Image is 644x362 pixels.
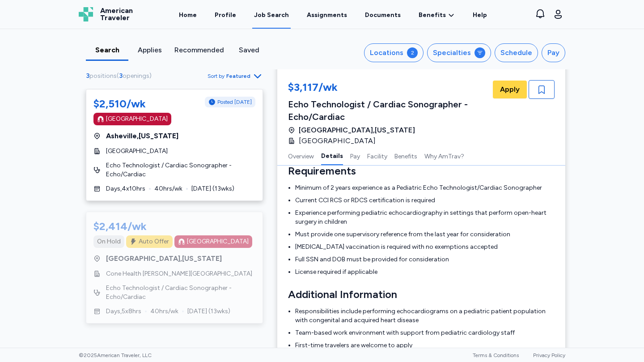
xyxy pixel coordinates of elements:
span: Featured [226,72,250,80]
span: Echo Technologist / Cardiac Sonographer - Echo/Cardiac [106,284,255,302]
span: [GEOGRAPHIC_DATA] [299,136,376,146]
div: Recommended [174,45,224,55]
div: On Hold [97,237,121,246]
button: Overview [288,146,314,165]
div: Auto Offer [139,237,169,246]
span: Days , 5 x 8 hrs [106,307,141,316]
div: [GEOGRAPHIC_DATA] [106,115,168,124]
span: positions [89,72,117,80]
button: Specialties [427,43,491,62]
a: Job Search [252,1,291,29]
h3: Additional Information [288,287,555,302]
span: Sort by [208,72,225,80]
div: $2,510/wk [93,97,146,111]
span: [DATE] ( 13 wks) [187,307,230,316]
h3: Requirements [288,164,555,178]
li: Minimum of 2 years experience as a Pediatric Echo Technologist/Cardiac Sonographer [295,183,555,192]
li: Full SSN and DOB must be provided for consideration [295,255,555,264]
li: Must provide one supervisory reference from the last year for consideration [295,230,555,239]
span: Asheville , [US_STATE] [106,131,178,141]
span: American Traveler [100,7,133,21]
span: © 2025 American Traveler, LLC [79,352,152,359]
span: 3 [119,72,123,80]
span: [DATE] ( 13 wks) [191,184,234,193]
span: Benefits [419,11,446,20]
div: 2 [407,47,418,58]
span: 40 hrs/wk [150,307,178,316]
li: License required if applicable [295,268,555,277]
button: Benefits [394,146,417,165]
div: Saved [231,45,267,55]
button: Sort byFeatured [208,71,263,81]
span: [GEOGRAPHIC_DATA] , [US_STATE] [106,253,222,264]
li: Current CCI RCS or RDCS certification is required [295,196,555,205]
div: Applies [132,45,167,55]
li: [MEDICAL_DATA] vaccination is required with no exemptions accepted [295,243,555,251]
li: Team-based work environment with support from pediatric cardiology staff [295,328,555,337]
span: openings [123,72,149,80]
span: [GEOGRAPHIC_DATA] , [US_STATE] [299,125,415,136]
div: Echo Technologist / Cardiac Sonographer - Echo/Cardiac [288,98,491,123]
div: Locations [370,47,403,58]
div: ( ) [86,72,155,81]
button: Pay [350,146,360,165]
button: Facility [367,146,387,165]
div: Schedule [500,47,532,58]
button: Locations2 [364,43,424,62]
button: Details [321,146,343,165]
a: Terms & Conditions [473,352,519,358]
div: Specialties [433,47,471,58]
span: Posted [DATE] [217,98,252,106]
li: Responsibilities include performing echocardiograms on a pediatric patient population with congen... [295,307,555,325]
a: Privacy Policy [533,352,565,358]
div: $3,117/wk [288,80,491,96]
span: 3 [86,72,89,80]
li: Experience performing pediatric echocardiography in settings that perform open-heart surgery in c... [295,209,555,226]
button: Apply [493,81,527,98]
button: Pay [542,43,565,62]
span: Echo Technologist / Cardiac Sonographer - Echo/Cardiac [106,161,255,179]
button: Why AmTrav? [424,146,464,165]
img: Logo [79,7,93,21]
span: Days , 4 x 10 hrs [106,184,145,193]
div: Search [89,45,125,55]
button: Schedule [495,43,538,62]
div: [GEOGRAPHIC_DATA] [187,237,249,246]
span: [GEOGRAPHIC_DATA] [106,147,168,156]
div: Job Search [254,11,289,20]
span: Apply [500,84,520,95]
span: 40 hrs/wk [154,184,182,193]
span: Cone Health [PERSON_NAME][GEOGRAPHIC_DATA] [106,269,252,278]
div: $2,414/wk [93,219,147,234]
a: Benefits [419,11,455,20]
li: First-time travelers are welcome to apply [295,341,555,350]
div: Pay [547,47,559,58]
